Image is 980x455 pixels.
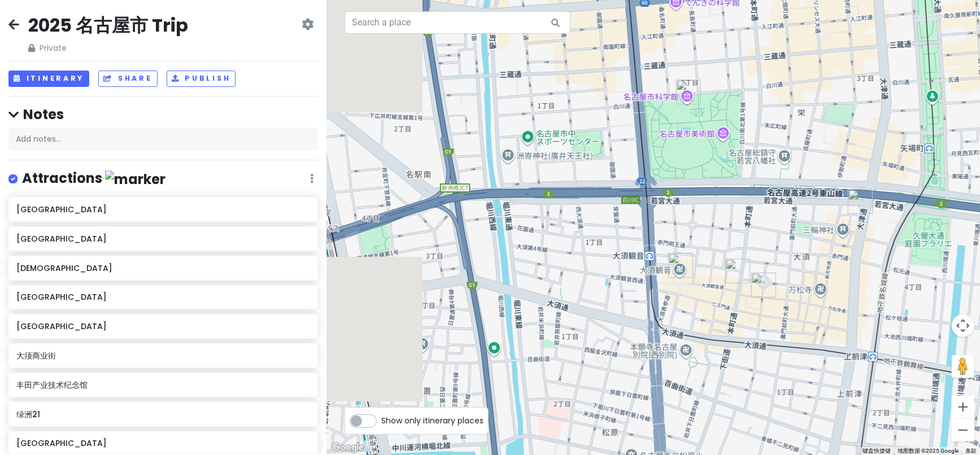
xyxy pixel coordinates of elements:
[329,440,367,455] img: Google
[672,75,705,109] div: 名古屋市科学馆
[952,314,974,337] button: 地图镜头控件
[898,448,959,454] span: 地图数据 ©2025 Google
[329,440,367,455] a: 在 Google 地图中打开此区域（会打开一个新窗口）
[965,448,977,454] a: 条款
[8,71,89,87] button: Itinerary
[345,11,570,34] input: Search a place
[16,234,310,244] h6: [GEOGRAPHIC_DATA]
[28,42,188,54] span: Private
[16,380,310,390] h6: 丰田产业技术纪念馆
[381,414,484,427] span: Show only itinerary places
[8,106,318,123] h4: Notes
[16,438,310,448] h6: [GEOGRAPHIC_DATA]
[952,396,974,418] button: 放大
[16,351,310,361] h6: 大须商业街
[16,409,310,419] h6: 绿洲21
[167,71,236,87] button: Publish
[16,321,310,331] h6: [GEOGRAPHIC_DATA]
[843,185,877,218] div: Misokatsu Yabaton Yabachō Honten
[16,204,310,215] h6: [GEOGRAPHIC_DATA]
[28,14,188,37] h2: 2025 名古屋市 Trip
[721,254,755,288] div: Takara
[105,170,165,188] img: marker
[664,248,698,282] div: 大须观音
[952,419,974,441] button: 缩小
[8,128,318,151] div: Add notes...
[952,355,974,378] button: 将街景小人拖到地图上以打开街景
[22,169,165,188] h4: Attractions
[16,292,310,302] h6: [GEOGRAPHIC_DATA]
[98,71,157,87] button: Share
[16,263,310,273] h6: [DEMOGRAPHIC_DATA]
[747,268,781,302] div: 大须商业街
[863,447,891,455] button: 键盘快捷键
